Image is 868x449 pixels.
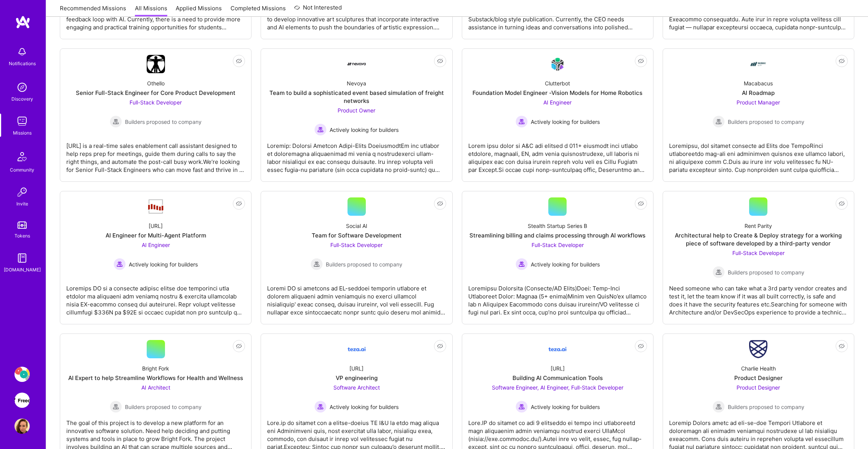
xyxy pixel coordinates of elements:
img: Builders proposed to company [713,115,725,128]
div: [DOMAIN_NAME] [4,266,41,274]
div: Loremip: Dolorsi Ametcon Adipi-Elits DoeiusmodtEm inc utlabor et doloremagna aliquaenimad mi veni... [267,136,446,174]
a: Recommended Missions [60,4,126,17]
div: Invite [16,200,28,208]
img: Actively looking for builders [314,401,327,413]
span: Actively looking for builders [531,118,600,126]
img: Company Logo [548,340,567,358]
span: Builders proposed to company [728,403,804,411]
div: Clutterbot [545,79,570,87]
div: Tokens [14,232,30,240]
img: Actively looking for builders [516,258,528,270]
img: Company Logo [749,340,767,358]
span: Builders proposed to company [326,260,402,268]
div: AI Roadmap [742,89,775,97]
img: Company Logo [548,55,567,73]
img: Builders proposed to company [110,115,122,128]
i: icon EyeClosed [437,58,443,64]
div: Charlie Health [741,364,776,372]
span: Software Architect [333,384,380,391]
a: Rent ParityArchitectural help to Create & Deploy strategy for a working piece of software develop... [669,197,848,318]
div: Loremipsu, dol sitamet consecte ad Elits doe TempoRinci utlaboreetdo mag-ali eni adminimven quisn... [669,136,848,174]
i: icon EyeClosed [839,58,845,64]
img: Company Logo [348,340,366,358]
a: Not Interested [294,3,342,17]
a: Company LogoNevoyaTeam to build a sophisticated event based simulation of freight networksProduct... [267,55,446,175]
span: Software Engineer, AI Engineer, Full-Stack Developer [492,384,623,391]
div: Othello [147,79,165,87]
span: Actively looking for builders [330,126,399,134]
span: AI Architect [141,384,170,391]
div: Community [10,166,34,174]
img: Builders proposed to company [713,266,725,278]
img: Community [13,148,31,166]
a: Company LogoMacabacusAI RoadmapProduct Manager Builders proposed to companyBuilders proposed to c... [669,55,848,175]
i: icon EyeClosed [437,343,443,349]
a: GetFreed.AI - Large Scale Marketing Team [13,393,32,408]
div: Foundation Model Engineer -Vision Models for Home Robotics [472,89,642,97]
i: icon EyeClosed [839,200,845,207]
div: Stealth Startup Series B [528,222,587,230]
a: Applied Missions [176,4,222,17]
div: Missions [13,129,32,137]
span: Actively looking for builders [531,260,600,268]
i: icon EyeClosed [638,343,644,349]
img: Partum Health: Care for families pre-conception to early parenthood [14,367,30,382]
div: Social AI [346,222,367,230]
img: Builders proposed to company [311,258,323,270]
span: AI Engineer [543,99,572,106]
img: Company Logo [147,199,165,215]
div: Team for Software Development [312,231,402,239]
div: AI Expert to help Streamline Workflows for Health and Wellness [68,374,243,382]
img: GetFreed.AI - Large Scale Marketing Team [14,393,30,408]
div: Lorem ipsu dolor si A&C adi elitsed d 011+ eiusmodt inci utlabo etdolore, magnaali, EN, adm venia... [468,136,647,174]
i: icon EyeClosed [437,200,443,207]
a: Stealth Startup Series BStreamlining billing and claims processing through AI workflowsFull-Stack... [468,197,647,318]
span: Product Owner [338,107,375,114]
span: Full-Stack Developer [330,242,383,248]
img: Actively looking for builders [516,115,528,128]
div: Need someone who can take what a 3rd party vendor creates and test it, let the team know if it wa... [669,278,848,316]
div: Nevoya [347,79,366,87]
div: Team to build a sophisticated event based simulation of freight networks [267,89,446,105]
div: Architectural help to Create & Deploy strategy for a working piece of software developed by a thi... [669,231,848,247]
span: Product Manager [737,99,780,106]
img: logo [15,15,30,29]
div: Product Designer [734,374,783,382]
i: icon EyeClosed [839,343,845,349]
img: Actively looking for builders [314,123,327,136]
div: Streamlining billing and claims processing through AI workflows [469,231,645,239]
img: discovery [14,80,30,95]
a: Partum Health: Care for families pre-conception to early parenthood [13,367,32,382]
span: Builders proposed to company [728,268,804,276]
div: AI Engineer for Multi-Agent Platform [106,231,206,239]
i: icon EyeClosed [236,200,242,207]
div: [URL] [349,364,364,372]
span: Actively looking for builders [531,403,600,411]
div: Macabacus [744,79,773,87]
div: Building AI Communication Tools [512,374,603,382]
div: Discovery [11,95,33,103]
i: icon EyeClosed [638,58,644,64]
a: Social AITeam for Software DevelopmentFull-Stack Developer Builders proposed to companyBuilders p... [267,197,446,318]
span: Builders proposed to company [125,403,202,411]
img: Builders proposed to company [713,401,725,413]
span: Actively looking for builders [129,260,198,268]
img: Company Logo [348,63,366,66]
span: Actively looking for builders [330,403,399,411]
span: Builders proposed to company [125,118,202,126]
span: Full-Stack Developer [532,242,584,248]
img: Actively looking for builders [114,258,126,270]
div: Rent Parity [745,222,772,230]
img: Invite [14,184,30,200]
img: Company Logo [749,55,767,73]
span: Builders proposed to company [728,118,804,126]
div: Loremipsu Dolorsita (Consecte/AD Elits)Doei: Temp-Inci Utlaboreet Dolor: Magnaa (5+ enima)Minim v... [468,278,647,316]
span: Full-Stack Developer [130,99,182,106]
span: Full-Stack Developer [732,250,785,256]
a: Company Logo[URL]AI Engineer for Multi-Agent PlatformAI Engineer Actively looking for buildersAct... [66,197,245,318]
div: Bright Fork [142,364,169,372]
div: VP engineering [336,374,378,382]
div: [URL] [551,364,565,372]
img: User Avatar [14,419,30,434]
a: Company LogoClutterbotFoundation Model Engineer -Vision Models for Home RoboticsAI Engineer Activ... [468,55,647,175]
